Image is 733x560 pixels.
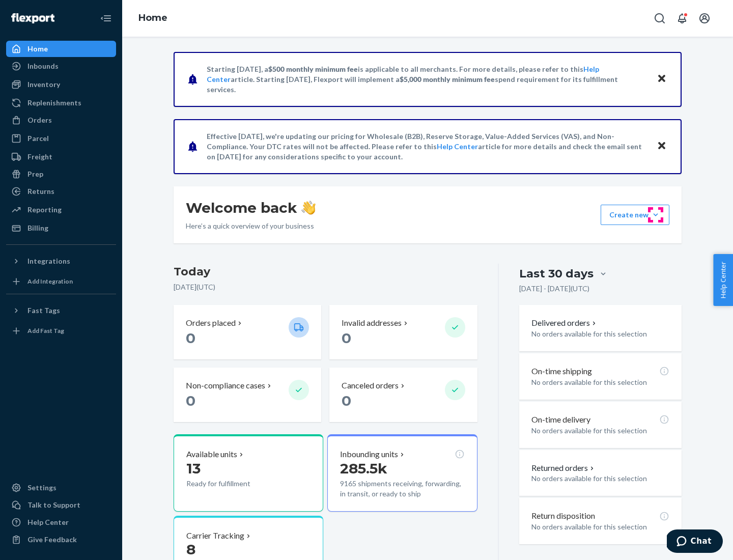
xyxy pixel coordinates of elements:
div: Freight [27,152,52,162]
a: Reporting [6,202,116,218]
p: 9165 shipments receiving, forwarding, in transit, or ready to ship [340,479,464,499]
div: Integrations [27,256,70,266]
div: Give Feedback [27,535,77,545]
span: 13 [186,460,201,477]
p: Inbounding units [340,449,398,460]
span: $500 monthly minimum fee [268,65,358,73]
p: On-time shipping [531,366,592,377]
button: Returned orders [531,462,596,474]
div: Settings [27,483,57,493]
div: Home [27,44,48,54]
button: Integrations [6,253,116,269]
span: 0 [186,392,195,409]
button: Fast Tags [6,302,116,319]
a: Home [6,41,116,57]
p: Return disposition [531,510,595,522]
a: Parcel [6,130,116,147]
button: Talk to Support [6,497,116,513]
button: Delivered orders [531,317,598,329]
a: Help Center [437,142,478,151]
button: Open Search Box [650,8,670,29]
button: Open account menu [694,8,715,29]
a: Orders [6,112,116,128]
a: Replenishments [6,95,116,111]
ol: breadcrumbs [130,4,176,33]
div: Orders [27,115,52,125]
img: Flexport logo [11,13,54,23]
button: Help Center [713,254,733,306]
p: Orders placed [186,317,236,329]
img: hand-wave emoji [301,201,316,215]
span: 0 [342,329,351,347]
span: 285.5k [340,460,387,477]
h3: Today [174,264,477,280]
a: Billing [6,220,116,236]
button: Open notifications [672,8,692,29]
button: Non-compliance cases 0 [174,368,321,422]
p: Available units [186,449,237,460]
p: On-time delivery [531,414,590,426]
span: 8 [186,541,195,558]
p: No orders available for this selection [531,473,669,484]
button: Orders placed 0 [174,305,321,359]
div: Prep [27,169,43,179]
a: Inventory [6,76,116,93]
div: Reporting [27,205,62,215]
a: Prep [6,166,116,182]
a: Inbounds [6,58,116,74]
a: Add Fast Tag [6,323,116,339]
p: No orders available for this selection [531,522,669,532]
div: Inventory [27,79,60,90]
p: Canceled orders [342,380,399,391]
p: Invalid addresses [342,317,402,329]
p: Ready for fulfillment [186,479,280,489]
div: Talk to Support [27,500,80,510]
p: No orders available for this selection [531,329,669,339]
p: No orders available for this selection [531,426,669,436]
a: Home [138,12,167,23]
button: Close [655,72,668,87]
div: Last 30 days [519,266,594,282]
div: Help Center [27,517,69,527]
h1: Welcome back [186,199,316,217]
div: Add Fast Tag [27,326,64,335]
a: Returns [6,183,116,200]
button: Inbounding units285.5k9165 shipments receiving, forwarding, in transit, or ready to ship [327,434,477,512]
p: Non-compliance cases [186,380,265,391]
p: Effective [DATE], we're updating our pricing for Wholesale (B2B), Reserve Storage, Value-Added Se... [207,131,647,162]
span: 0 [342,392,351,409]
iframe: Opens a widget where you can chat to one of our agents [667,529,723,555]
p: Starting [DATE], a is applicable to all merchants. For more details, please refer to this article... [207,64,647,95]
div: Add Integration [27,277,73,286]
button: Invalid addresses 0 [329,305,477,359]
a: Freight [6,149,116,165]
button: Close [655,139,668,154]
button: Canceled orders 0 [329,368,477,422]
button: Close Navigation [96,8,116,29]
a: Help Center [6,514,116,530]
button: Give Feedback [6,531,116,548]
div: Inbounds [27,61,59,71]
p: [DATE] ( UTC ) [174,282,477,292]
p: No orders available for this selection [531,377,669,387]
span: $5,000 monthly minimum fee [400,75,495,83]
p: [DATE] - [DATE] ( UTC ) [519,284,589,294]
p: Here’s a quick overview of your business [186,221,316,231]
p: Carrier Tracking [186,530,244,542]
div: Billing [27,223,48,233]
span: 0 [186,329,195,347]
div: Parcel [27,133,49,144]
a: Add Integration [6,273,116,290]
div: Replenishments [27,98,81,108]
a: Settings [6,480,116,496]
div: Returns [27,186,54,197]
div: Fast Tags [27,305,60,316]
button: Available units13Ready for fulfillment [174,434,323,512]
button: Create new [601,205,669,225]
